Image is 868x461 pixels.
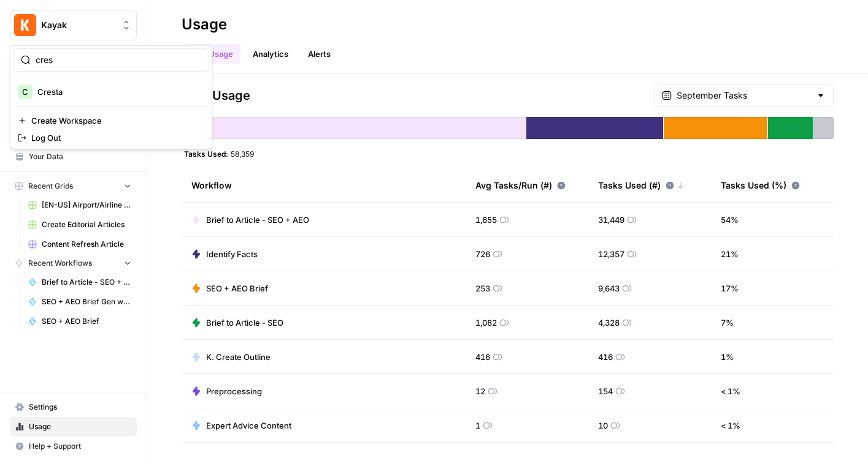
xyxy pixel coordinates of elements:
a: [EN-US] Airport/Airline Content Refresh [23,195,137,215]
div: Tasks Used (%) [721,168,800,202]
span: Log Out [31,132,199,144]
span: 10 [598,419,608,432]
div: Usage [182,15,227,34]
button: Recent Grids [10,177,137,195]
button: Workspace: Kayak [10,10,137,40]
span: 58,359 [231,149,254,159]
button: Help + Support [10,437,137,456]
a: Identify Facts [191,248,258,260]
span: SEO + AEO Brief Gen w/ FAQ [42,296,131,307]
span: 1 % [721,351,734,363]
span: 4,328 [598,317,620,329]
span: 154 [598,385,613,397]
span: Help + Support [29,441,131,452]
a: SEO + AEO Brief [23,312,137,331]
span: 416 [598,351,613,363]
span: 726 [475,248,490,260]
span: 253 [475,282,490,294]
a: Brief to Article - SEO + AEO [23,272,137,292]
a: Create Editorial Articles [23,215,137,234]
span: 21 % [721,248,739,260]
div: Workspace: Kayak [10,45,212,149]
a: Usage [10,417,137,437]
span: 1,082 [475,317,497,329]
span: 1 [475,419,480,432]
span: SEO + AEO Brief [206,282,268,294]
a: K. Create Outline [191,351,271,363]
span: SEO + AEO Brief [42,316,131,327]
a: Analytics [245,44,296,64]
span: 416 [475,351,490,363]
a: Content Refresh Article [23,234,137,254]
a: Your Data [10,147,137,167]
input: Search Workspaces [36,54,201,66]
div: Workflow [191,168,456,202]
span: Preprocessing [206,385,262,397]
span: 12 [475,385,485,397]
span: Recent Workflows [28,258,92,269]
span: Cresta [37,86,199,98]
a: SEO + AEO Brief [191,282,268,294]
span: Your Data [29,151,131,162]
span: 54 % [721,214,739,226]
span: Usage [29,421,131,432]
span: Create Workspace [31,114,199,127]
button: Recent Workflows [10,254,137,272]
span: < 1 % [721,385,740,397]
span: 31,449 [598,214,624,226]
span: 1,655 [475,214,497,226]
a: Brief to Article - SEO + AEO [191,214,309,226]
a: Task Usage [182,44,240,64]
span: [EN-US] Airport/Airline Content Refresh [42,200,131,211]
span: Recent Grids [28,181,73,192]
a: Preprocessing [191,385,262,397]
span: Settings [29,402,131,413]
input: September Tasks [677,89,811,102]
span: 12,357 [598,248,624,260]
a: Alerts [301,44,338,64]
a: Expert Advice Content [191,419,291,432]
span: Expert Advice Content [206,419,291,432]
span: Brief to Article - SEO + AEO [206,214,309,226]
a: Brief to Article - SEO [191,317,283,329]
span: Content Refresh Article [42,239,131,250]
span: Kayak [41,19,115,31]
div: Tasks Used (#) [598,168,684,202]
span: K. Create Outline [206,351,271,363]
span: Tasks Used: [184,149,228,159]
span: Identify Facts [206,248,258,260]
a: Log Out [13,129,209,146]
a: SEO + AEO Brief Gen w/ FAQ [23,292,137,312]
span: < 1 % [721,419,740,432]
a: Create Workspace [13,112,209,129]
div: Avg Tasks/Run (#) [475,168,566,202]
span: Task Usage [182,87,250,104]
span: Brief to Article - SEO [206,317,283,329]
span: Create Editorial Articles [42,219,131,230]
a: Settings [10,397,137,417]
span: 9,643 [598,282,620,294]
span: C [22,86,28,98]
span: 17 % [721,282,739,294]
img: Kayak Logo [14,14,36,36]
span: 7 % [721,317,734,329]
span: Brief to Article - SEO + AEO [42,277,131,288]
